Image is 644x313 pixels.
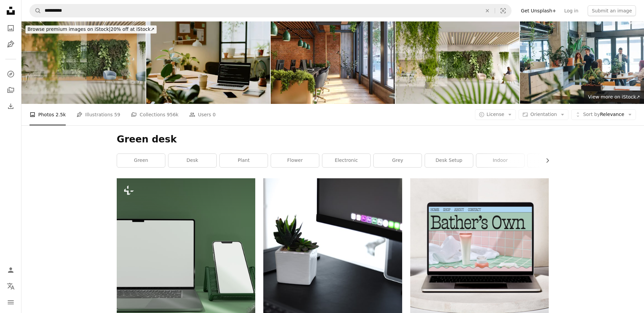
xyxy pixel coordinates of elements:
span: View more on iStock ↗ [588,94,640,100]
a: Log in / Sign up [4,263,17,277]
span: Relevance [583,111,624,118]
a: Collections [4,83,17,97]
a: furniture [528,154,576,167]
img: Green office [21,21,146,104]
span: License [487,112,504,117]
form: Find visuals sitewide [30,4,512,17]
a: Illustrations [4,38,17,51]
a: desk setup [425,154,473,167]
a: grey [374,154,422,167]
a: View more on iStock↗ [584,90,644,104]
button: Search Unsplash [30,4,41,17]
button: Visual search [495,4,511,17]
button: Language [4,279,17,293]
button: scroll list to the right [541,154,549,167]
a: Browse premium images on iStock|20% off at iStock↗ [21,21,161,38]
a: flower [271,154,319,167]
span: Sort by [583,112,600,117]
a: a laptop computer sitting on top of a desk [117,268,255,274]
span: 20% off at iStock ↗ [28,26,155,32]
a: Explore [4,67,17,81]
a: Log in [560,5,582,16]
button: Orientation [519,109,569,120]
a: green plant in white pot beside black computer keyboard [263,279,402,285]
a: Photos [4,21,17,35]
a: Illustrations 59 [76,104,120,125]
a: electronic [322,154,370,167]
a: Users 0 [189,104,216,125]
a: desk [168,154,216,167]
h1: Green desk [117,133,549,145]
button: Submit an image [588,5,636,16]
button: License [475,109,516,120]
span: 59 [114,111,120,118]
button: Menu [4,296,17,309]
span: 956k [167,111,178,118]
span: Orientation [530,112,557,117]
img: Sustainable Green Co-working Office Space [271,21,395,104]
span: Browse premium images on iStock | [28,26,110,32]
a: plant [220,154,268,167]
button: Sort byRelevance [571,109,636,120]
button: Clear [480,4,495,17]
span: 0 [213,111,216,118]
a: Download History [4,100,17,113]
a: indoor [476,154,524,167]
img: Coworkers discussing business strategy in modern green office [520,21,644,104]
a: green [117,154,165,167]
img: Laptop On Desk In Eco-friendly Office [146,21,270,104]
a: Collections 956k [131,104,178,125]
a: Get Unsplash+ [517,5,560,16]
img: Green office [395,21,520,104]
